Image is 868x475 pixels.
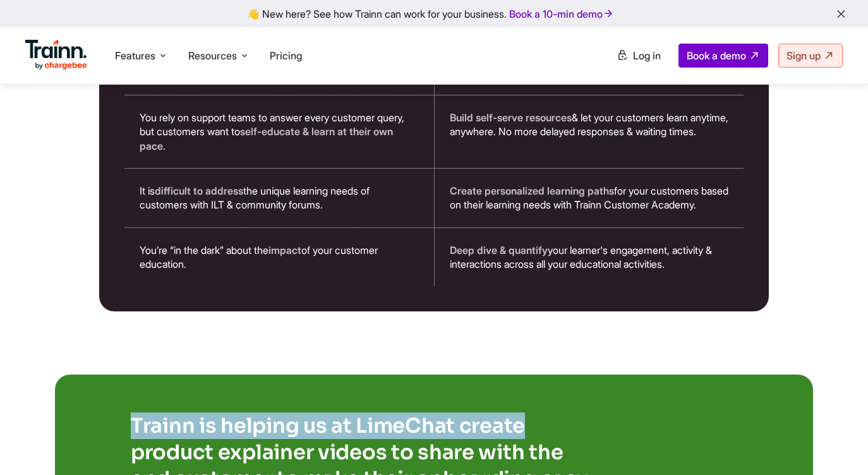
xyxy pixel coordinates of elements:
span: Book a demo [687,49,746,62]
a: Sign up [778,44,843,68]
span: Build self-serve resources [450,111,572,124]
span: Create personalized learning paths [450,184,614,197]
span: self-educate & learn at their own pace [140,125,393,152]
span: Resources [188,49,237,63]
div: & let your customers learn anytime, anywhere. No more delayed responses & waiting times. [435,95,744,168]
div: You’re “in the dark” about the of your customer education. [124,228,434,287]
div: It is the unique learning needs of customers with ILT & community forums. [124,169,434,227]
a: Log in [609,44,668,67]
span: Log in [633,49,661,62]
span: Sign up [787,49,821,62]
div: for your customers based on their learning needs with Trainn Customer Academy. [435,169,744,227]
span: Deep dive & quantify [450,244,548,256]
a: Book a 10-min demo [507,5,617,23]
div: You rely on support teams to answer every customer query, but customers want to . [124,95,434,168]
img: Trainn Logo [25,40,87,70]
span: impact [268,244,301,256]
div: your learner's engagement, activity & interactions across all your educational activities. [435,228,744,287]
div: 👋 New here? See how Trainn can work for your business. [8,8,860,20]
span: difficult to address [155,184,243,197]
iframe: Chat Widget [805,414,868,475]
a: Book a demo [678,44,768,68]
a: Pricing [270,49,302,62]
span: Features [115,49,155,63]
